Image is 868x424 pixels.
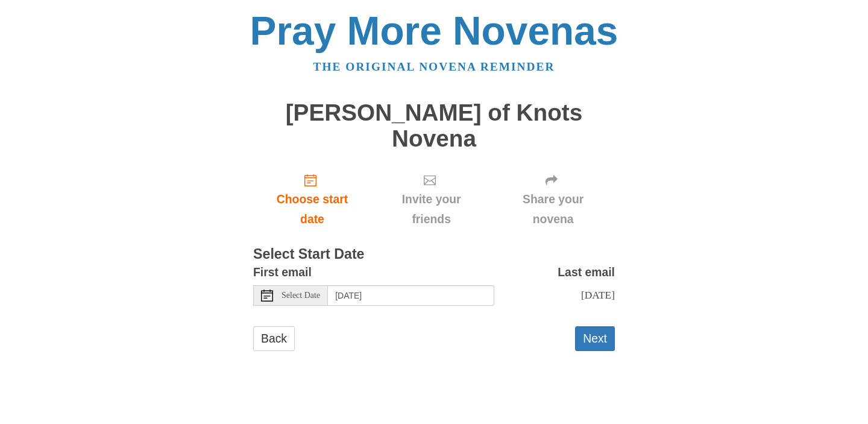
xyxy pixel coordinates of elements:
[575,326,615,351] button: Next
[383,189,479,229] span: Invite your friends
[371,163,491,235] div: Click "Next" to confirm your start date first.
[253,163,371,235] a: Choose start date
[250,8,618,53] a: Pray More Novenas
[313,60,555,73] a: The original novena reminder
[253,100,615,151] h1: [PERSON_NAME] of Knots Novena
[265,189,359,229] span: Choose start date
[503,189,603,229] span: Share your novena
[581,289,615,301] span: [DATE]
[253,326,295,351] a: Back
[253,262,312,282] label: First email
[253,247,615,262] h3: Select Start Date
[491,163,615,235] div: Click "Next" to confirm your start date first.
[558,262,615,282] label: Last email
[281,291,320,300] span: Select Date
